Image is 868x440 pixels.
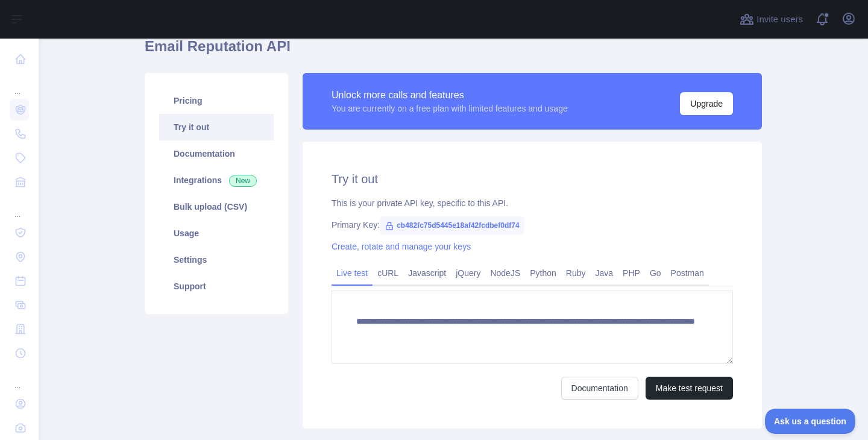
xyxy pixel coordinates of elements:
a: Usage [159,220,274,247]
a: cURL [373,263,403,283]
a: Bulk upload (CSV) [159,193,274,220]
a: Go [645,263,666,283]
h1: Email Reputation API [145,37,762,66]
a: Postman [666,263,709,283]
span: Invite users [756,13,803,27]
a: Integrations New [159,167,274,193]
a: Pricing [159,87,274,114]
a: Ruby [561,263,591,283]
div: Primary Key: [332,219,733,231]
a: Documentation [561,377,638,400]
button: Invite users [737,10,805,29]
a: Try it out [159,114,274,140]
iframe: Toggle Customer Support [765,409,856,434]
a: Settings [159,247,274,273]
div: ... [10,195,29,219]
div: ... [10,72,29,96]
a: jQuery [451,263,485,283]
a: Documentation [159,140,274,167]
div: You are currently on a free plan with limited features and usage [332,102,568,115]
a: Javascript [403,263,451,283]
button: Upgrade [680,92,733,115]
h2: Try it out [332,171,733,187]
a: Live test [332,263,373,283]
div: ... [10,366,29,391]
a: Java [591,263,618,283]
span: cb482fc75d5445e18af42fcdbef0df74 [380,216,524,234]
a: Create, rotate and manage your keys [332,242,471,251]
div: This is your private API key, specific to this API. [332,197,733,209]
span: New [229,175,257,187]
a: Python [525,263,561,283]
div: Unlock more calls and features [332,88,568,102]
a: NodeJS [485,263,525,283]
a: Support [159,273,274,300]
button: Make test request [646,377,733,400]
a: PHP [618,263,645,283]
